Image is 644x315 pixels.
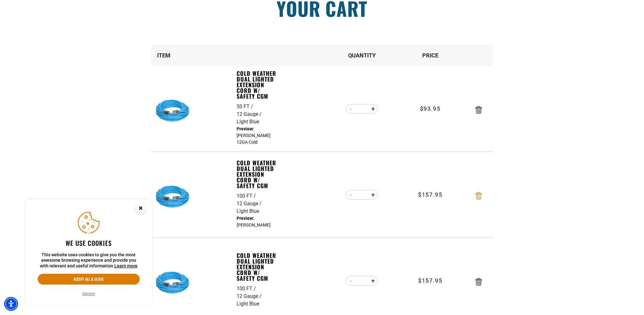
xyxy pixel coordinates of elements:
[114,263,137,268] a: This website uses cookies to give you the most awesome browsing experience and provide you with r...
[420,104,441,113] span: $93.95
[4,297,18,311] div: Accessibility Menu
[237,215,281,228] dd: [PERSON_NAME]
[237,285,258,292] div: 100 FT
[237,192,258,200] div: 100 FT
[129,199,152,219] button: Close this option
[356,275,368,286] input: Quantity for Cold Weather Dual Lighted Extension Cord w/ Safety CGM
[237,103,255,110] div: 50 FT
[237,110,263,118] div: 12 Gauge
[25,199,152,305] aside: Cookie Consent
[38,239,140,247] h2: We use cookies
[237,207,259,215] div: Light Blue
[237,70,281,99] a: Cold Weather Dual Lighted Extension Cord w/ Safety CGM
[237,118,259,126] div: Light Blue
[154,177,194,217] img: Light Blue
[237,300,259,308] div: Light Blue
[154,91,194,131] img: Light Blue
[356,189,368,200] input: Quantity for Cold Weather Dual Lighted Extension Cord w/ Safety CGM
[418,190,442,199] span: $157.95
[418,276,442,285] span: $157.95
[38,252,140,269] p: This website uses cookies to give you the most awesome browsing experience and provide you with r...
[81,291,97,297] button: Decline
[475,194,482,198] a: Remove Cold Weather Dual Lighted Extension Cord w/ Safety CGM - 100 FT / 12 Gauge / Light Blue
[237,160,281,188] a: Cold Weather Dual Lighted Extension Cord w/ Safety CGM
[38,274,140,285] button: Accept all & close
[237,126,281,146] dd: [PERSON_NAME] 12GA Cold
[151,45,237,66] th: Item
[475,279,482,284] a: Remove Cold Weather Dual Lighted Extension Cord w/ Safety CGM - 100 FT / 12 Gauge / Light Blue
[237,200,263,207] div: 12 Gauge
[154,263,194,303] img: Light Blue
[356,103,368,114] input: Quantity for Cold Weather Dual Lighted Extension Cord w/ Safety CGM
[237,253,281,281] a: Cold Weather Dual Lighted Extension Cord w/ Safety CGM
[237,292,263,300] div: 12 Gauge
[396,45,464,66] th: Price
[328,45,396,66] th: Quantity
[475,108,482,112] a: Remove Cold Weather Dual Lighted Extension Cord w/ Safety CGM - 50 FT / 12 Gauge / Light Blue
